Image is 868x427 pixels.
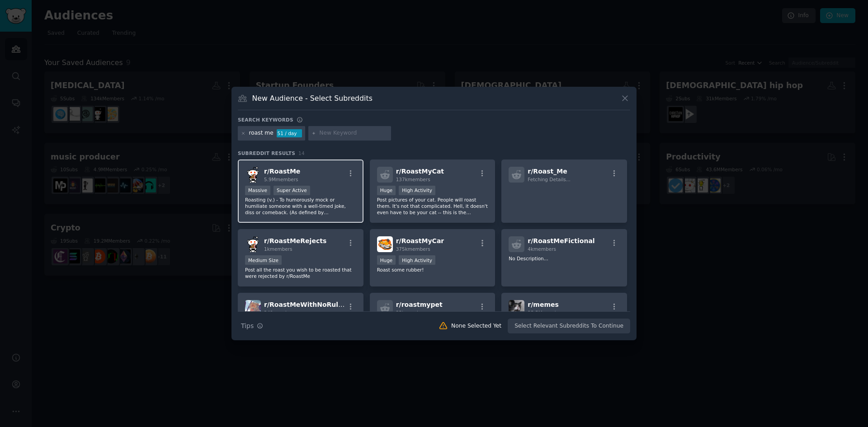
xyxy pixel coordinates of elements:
[528,237,594,244] span: r/ RoastMeFictional
[319,129,388,137] input: New Keyword
[396,301,443,308] span: r/ roastmypet
[238,318,266,334] button: Tips
[264,301,346,308] span: r/ RoastMeWithNoRules
[264,237,326,244] span: r/ RoastMeRejects
[264,177,298,182] span: 5.9M members
[245,236,261,252] img: RoastMeRejects
[377,236,393,252] img: RoastMyCar
[298,150,305,156] span: 14
[509,255,620,262] p: No Description...
[245,167,261,183] img: RoastMe
[245,300,261,316] img: RoastMeWithNoRules
[377,186,396,195] div: Huge
[377,255,396,265] div: Huge
[396,168,444,175] span: r/ RoastMyCat
[399,186,435,195] div: High Activity
[396,246,430,252] span: 375k members
[396,310,427,315] span: 35k members
[451,322,501,330] div: None Selected Yet
[274,186,310,195] div: Super Active
[264,246,292,252] span: 1k members
[377,267,488,273] p: Roast some rubber!
[241,321,254,331] span: Tips
[528,177,570,182] span: Fetching Details...
[238,117,293,123] h3: Search keywords
[277,129,302,137] div: 51 / day
[249,129,274,137] div: roast me
[396,237,444,244] span: r/ RoastMyCar
[528,246,556,252] span: 4k members
[264,310,296,315] span: 249 members
[245,197,356,216] p: Roasting (v.) - To humorously mock or humiliate someone with a well-timed joke, diss or comeback....
[396,177,430,182] span: 137k members
[252,94,373,103] h3: New Audience - Select Subreddits
[264,168,300,175] span: r/ RoastMe
[245,267,356,279] p: Post all the roast you wish to be roasted that were rejected by r/RoastMe
[528,301,559,308] span: r/ memes
[377,197,488,216] p: Post pictures of your cat. People will roast them. It's not that complicated. Hell, it doesn't ev...
[509,300,524,316] img: memes
[245,186,270,195] div: Massive
[528,168,567,175] span: r/ Roast_Me
[238,150,295,156] span: Subreddit Results
[528,310,565,315] span: 35.5M members
[399,255,435,265] div: High Activity
[245,255,282,265] div: Medium Size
